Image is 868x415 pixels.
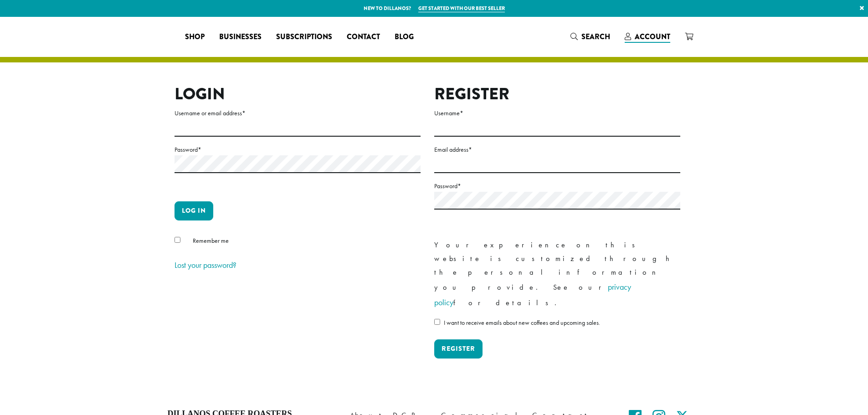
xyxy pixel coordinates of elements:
[418,5,505,12] a: Get started with our best seller
[347,31,380,43] span: Contact
[635,31,670,42] span: Account
[219,31,262,43] span: Businesses
[444,318,600,327] span: I want to receive emails about new coffees and upcoming sales.
[175,201,213,220] button: Log in
[434,108,680,119] label: Username
[395,31,414,43] span: Blog
[434,319,440,325] input: I want to receive emails about new coffees and upcoming sales.
[185,31,205,43] span: Shop
[434,238,680,310] p: Your experience on this website is customized through the personal information you provide. See o...
[434,282,631,307] a: privacy policy
[193,236,229,245] span: Remember me
[581,31,610,42] span: Search
[175,144,421,155] label: Password
[563,29,617,44] a: Search
[434,144,680,155] label: Email address
[178,30,212,44] a: Shop
[276,31,332,43] span: Subscriptions
[175,84,421,104] h2: Login
[434,84,680,104] h2: Register
[175,260,236,270] a: Lost your password?
[434,339,483,359] button: Register
[434,180,680,192] label: Password
[175,108,421,119] label: Username or email address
